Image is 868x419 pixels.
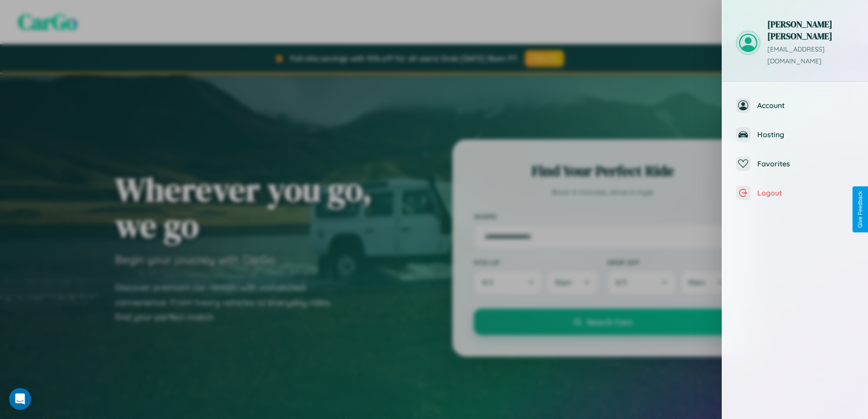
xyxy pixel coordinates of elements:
button: Favorites [722,149,868,178]
div: Open Intercom Messenger [9,388,31,410]
button: Hosting [722,120,868,149]
h3: [PERSON_NAME] [PERSON_NAME] [767,18,854,42]
div: Give Feedback [857,191,863,228]
span: Favorites [757,159,854,168]
button: Account [722,91,868,120]
span: Account [757,101,854,110]
p: [EMAIL_ADDRESS][DOMAIN_NAME] [767,44,854,67]
button: Logout [722,178,868,207]
span: Hosting [757,130,854,139]
span: Logout [757,188,854,197]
